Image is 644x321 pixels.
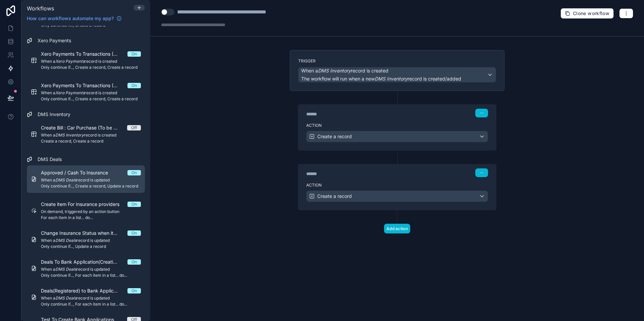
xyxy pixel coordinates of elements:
em: DMS Inventory [375,76,408,82]
span: When a record is created [301,67,388,74]
label: Action [306,182,488,188]
label: Action [306,123,488,128]
span: How can workflows automate my app? [27,15,114,22]
button: Create a record [306,191,488,202]
span: Create a record [317,133,352,140]
span: Workflows [27,5,54,12]
span: Clone workflow [573,10,609,16]
span: The workflow will run when a new record is created/added [301,76,461,82]
em: DMS Inventory [318,68,351,73]
button: Create a record [306,131,488,142]
button: Add action [384,224,410,233]
label: Trigger [298,58,496,64]
button: Clone workflow [560,8,614,19]
a: How can workflows automate my app? [24,15,124,22]
span: Create a record [317,193,352,200]
button: When aDMS Inventoryrecord is createdThe workflow will run when a newDMS Inventoryrecord is create... [298,67,496,83]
